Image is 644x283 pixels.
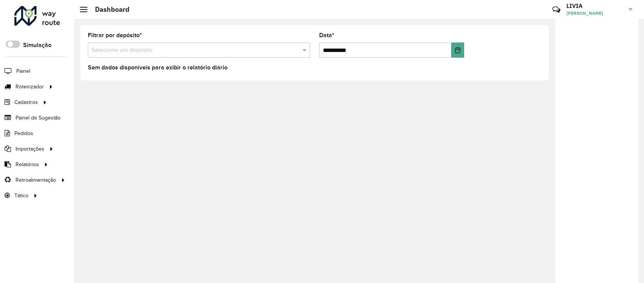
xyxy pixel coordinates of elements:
[14,192,28,200] span: Tático
[16,145,44,153] span: Importações
[16,67,30,75] span: Painel
[16,83,44,91] span: Roteirizador
[566,10,623,17] span: [PERSON_NAME]
[451,42,464,58] button: Choose Date
[88,31,142,40] label: Filtrar por depósito
[23,41,51,50] label: Simulação
[566,2,623,9] h3: LIVIA
[88,63,228,72] label: Sem dados disponíveis para exibir o relatório diário
[14,98,38,106] span: Cadastros
[16,160,39,168] span: Relatórios
[319,31,334,40] label: Data
[16,114,61,122] span: Painel de Sugestão
[16,176,56,184] span: Retroalimentação
[14,129,33,137] span: Pedidos
[87,5,129,14] h2: Dashboard
[548,2,564,18] a: Contato Rápido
